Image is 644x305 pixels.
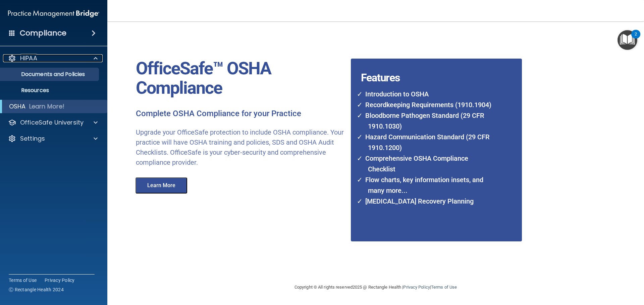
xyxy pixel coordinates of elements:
[20,135,45,143] p: Settings
[351,59,504,72] h4: Features
[9,102,26,110] p: OSHA
[9,277,37,284] a: Terms of Use
[136,177,187,194] button: Learn More
[361,153,495,174] li: Comprehensive OSHA Compliance Checklist
[361,89,495,99] li: Introduction to OSHA
[8,135,98,143] a: Settings
[20,28,66,38] h4: Compliance
[29,102,65,110] p: Learn More!
[403,285,430,290] a: Privacy Policy
[361,132,495,153] li: Hazard Communication Standard (29 CFR 1910.1200)
[136,59,346,98] p: OfficeSafe™ OSHA Compliance
[136,127,346,167] p: Upgrade your OfficeSafe protection to include OSHA compliance. Your practice will have OSHA train...
[20,54,37,62] p: HIPAA
[253,277,498,298] div: Copyright © All rights reserved 2025 @ Rectangle Health | |
[635,34,637,43] div: 2
[45,277,75,284] a: Privacy Policy
[618,30,637,50] button: Open Resource Center, 2 new notifications
[4,87,96,94] p: Resources
[361,110,495,132] li: Bloodborne Pathogen Standard (29 CFR 1910.1030)
[4,71,96,78] p: Documents and Policies
[361,196,495,207] li: [MEDICAL_DATA] Recovery Planning
[431,285,457,290] a: Terms of Use
[131,183,194,188] a: Learn More
[20,119,84,127] p: OfficeSafe University
[136,108,346,119] p: Complete OSHA Compliance for your Practice
[361,99,495,110] li: Recordkeeping Requirements (1910.1904)
[8,7,99,20] img: PMB logo
[361,174,495,196] li: Flow charts, key information insets, and many more...
[8,119,98,127] a: OfficeSafe University
[9,286,64,293] span: Ⓒ Rectangle Health 2024
[8,54,98,62] a: HIPAA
